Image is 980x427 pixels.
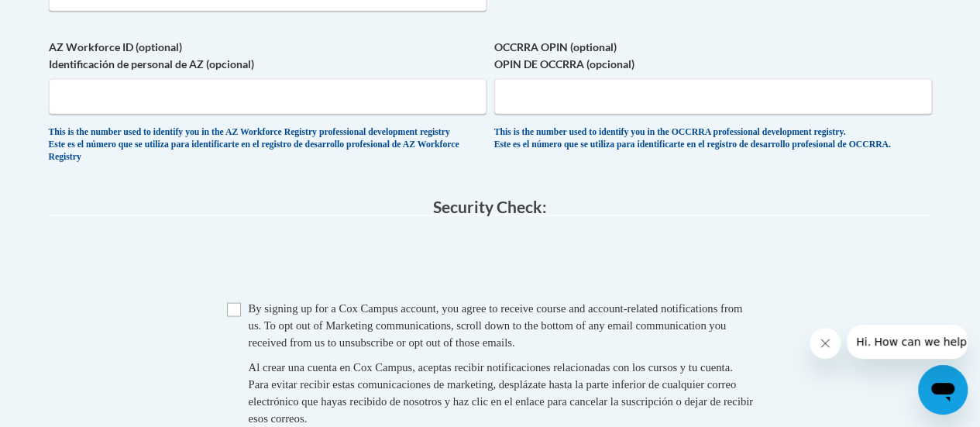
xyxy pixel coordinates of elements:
[494,126,932,151] div: This is the number used to identify you in the OCCRRA professional development registry. Este es ...
[373,231,608,291] iframe: reCAPTCHA
[810,328,841,359] iframe: Close message
[494,38,932,72] label: OCCRRA OPIN (optional) OPIN DE OCCRRA (opcional)
[433,196,547,215] span: Security Check:
[49,38,487,72] label: AZ Workforce ID (optional) Identificación de personal de AZ (opcional)
[847,325,968,359] iframe: Message from company
[249,360,753,424] span: Al crear una cuenta en Cox Campus, aceptas recibir notificaciones relacionadas con los cursos y t...
[9,11,126,23] span: Hi. How can we help?
[918,365,968,415] iframe: Button to launch messaging window
[49,126,487,164] div: This is the number used to identify you in the AZ Workforce Registry professional development reg...
[249,301,743,348] span: By signing up for a Cox Campus account, you agree to receive course and account-related notificat...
